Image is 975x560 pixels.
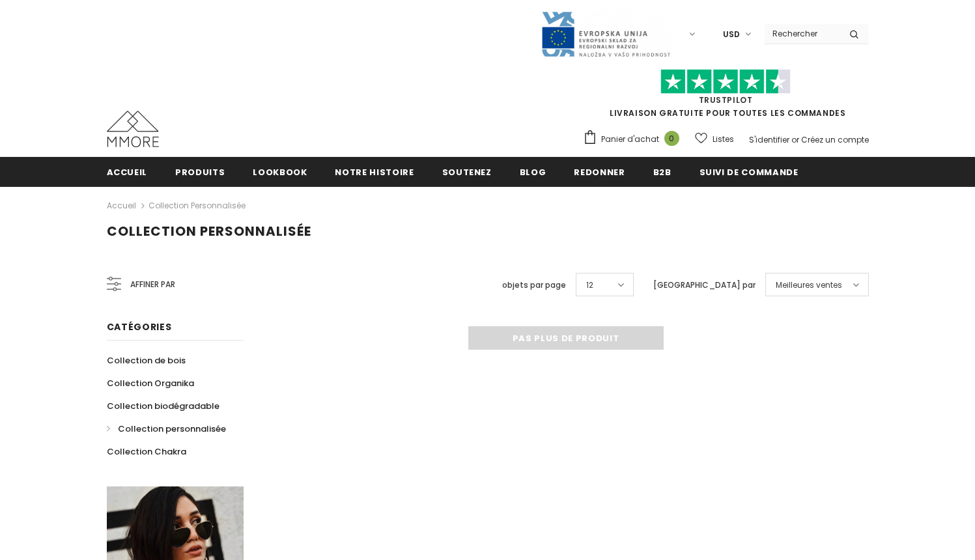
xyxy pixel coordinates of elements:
[653,157,671,186] a: B2B
[699,166,798,178] span: Suivi de commande
[791,134,799,145] span: or
[107,166,148,178] span: Accueil
[118,423,226,435] span: Collection personnalisée
[148,200,246,211] a: Collection personnalisée
[253,157,307,186] a: Lookbook
[699,157,798,186] a: Suivi de commande
[695,128,734,150] a: Listes
[442,157,492,186] a: soutenez
[107,198,136,214] a: Accueil
[574,166,625,178] span: Redonner
[502,279,566,292] label: objets par page
[107,320,172,333] span: Catégories
[541,28,671,39] a: Javni Razpis
[253,166,307,178] span: Lookbook
[653,279,756,292] label: [GEOGRAPHIC_DATA] par
[520,166,546,178] span: Blog
[107,349,186,372] a: Collection de bois
[664,131,679,146] span: 0
[583,75,869,119] span: LIVRAISON GRATUITE POUR TOUTES LES COMMANDES
[107,372,194,395] a: Collection Organika
[107,111,159,147] img: Cas MMORE
[723,28,740,41] span: USD
[107,354,186,367] span: Collection de bois
[583,130,686,149] a: Panier d'achat 0
[699,94,753,105] a: TrustPilot
[335,166,414,178] span: Notre histoire
[601,133,659,146] span: Panier d'achat
[107,395,219,417] a: Collection biodégradable
[175,157,225,186] a: Produits
[107,417,226,440] a: Collection personnalisée
[107,377,194,389] span: Collection Organika
[749,134,789,145] a: S'identifier
[175,166,225,178] span: Produits
[541,10,671,58] img: Javni Razpis
[335,157,414,186] a: Notre histoire
[442,166,492,178] span: soutenez
[520,157,546,186] a: Blog
[801,134,869,145] a: Créez un compte
[653,166,671,178] span: B2B
[107,222,311,240] span: Collection personnalisée
[765,24,840,43] input: Search Site
[107,157,148,186] a: Accueil
[776,279,842,292] span: Meilleures ventes
[660,69,791,94] img: Faites confiance aux étoiles pilotes
[586,279,593,292] span: 12
[574,157,625,186] a: Redonner
[107,440,186,463] a: Collection Chakra
[107,400,219,412] span: Collection biodégradable
[130,277,175,292] span: Affiner par
[107,445,186,458] span: Collection Chakra
[713,133,734,146] span: Listes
